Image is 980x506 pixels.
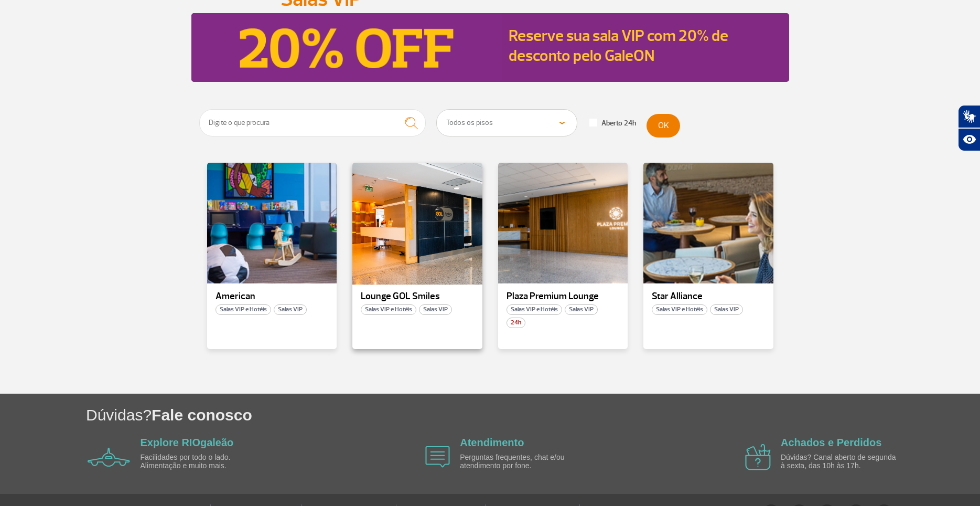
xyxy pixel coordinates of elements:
p: Dúvidas? Canal aberto de segunda à sexta, das 10h às 17h. [781,454,901,470]
button: OK [647,114,680,138]
button: Abrir tradutor de língua de sinais. [958,105,980,128]
span: Salas VIP e Hotéis [652,304,707,315]
img: airplane icon [425,446,450,468]
a: Atendimento [460,437,524,448]
span: Salas VIP [274,304,307,315]
span: Salas VIP e Hotéis [507,304,562,315]
button: Abrir recursos assistivos. [958,128,980,151]
p: American [216,291,329,302]
img: Reserve sua sala VIP com 20% de desconto pelo GaleON [191,13,502,82]
label: Aberto 24h [589,119,636,128]
span: Salas VIP [710,304,743,315]
img: airplane icon [745,444,771,470]
span: Salas VIP e Hotéis [361,304,416,315]
p: Plaza Premium Lounge [507,291,620,302]
p: Lounge GOL Smiles [361,291,474,302]
p: Facilidades por todo o lado. Alimentação e muito mais. [141,454,261,470]
p: Star Alliance [652,291,765,302]
a: Achados e Perdidos [781,437,881,448]
h1: Dúvidas? [86,404,980,426]
span: Salas VIP e Hotéis [216,304,271,315]
span: Fale conosco [152,406,252,424]
img: airplane icon [88,448,130,467]
a: Explore RIOgaleão [141,437,234,448]
input: Digite o que procura [199,109,426,136]
a: Reserve sua sala VIP com 20% de desconto pelo GaleON [509,26,728,66]
div: Plugin de acessibilidade da Hand Talk. [958,105,980,151]
span: Salas VIP [565,304,598,315]
span: Salas VIP [419,304,452,315]
p: Perguntas frequentes, chat e/ou atendimento por fone. [460,454,580,470]
span: 24h [507,318,525,328]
